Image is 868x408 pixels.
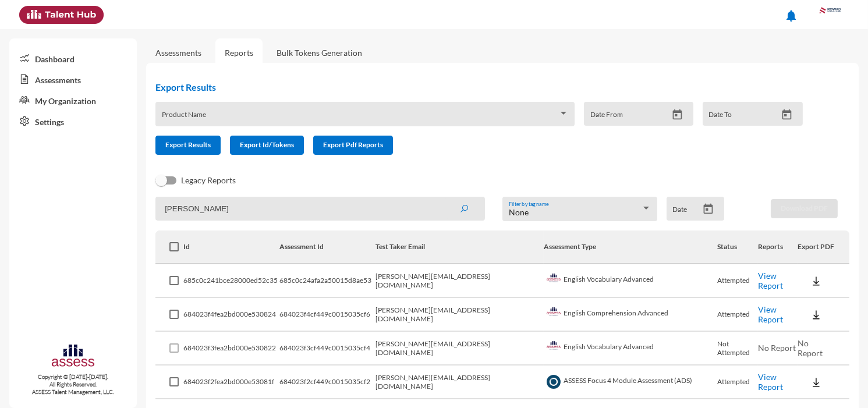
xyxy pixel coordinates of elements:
td: [PERSON_NAME][EMAIL_ADDRESS][DOMAIN_NAME] [375,332,544,366]
a: Assessments [9,69,137,90]
th: Export PDF [798,230,849,264]
td: English Comprehension Advanced [544,298,717,332]
span: No Report [758,343,796,353]
button: Open calendar [667,109,688,121]
span: None [509,207,529,217]
p: Copyright © [DATE]-[DATE]. All Rights Reserved. ASSESS Talent Management, LLC. [9,373,137,396]
td: Not Attempted [717,332,758,366]
td: ASSESS Focus 4 Module Assessment (ADS) [544,366,717,399]
button: Export Results [155,136,221,155]
td: 684023f4cf449c0015035cf6 [279,298,375,332]
a: My Organization [9,90,137,111]
a: Assessments [155,48,201,58]
a: Bulk Tokens Generation [267,38,371,67]
span: Export Pdf Reports [323,140,383,149]
td: 685c0c241bce28000ed52c35 [183,264,279,298]
td: Attempted [717,366,758,399]
img: assesscompany-logo.png [51,343,95,371]
td: 684023f3fea2bd000e530822 [183,332,279,366]
th: Assessment Id [279,230,375,264]
button: Download PDF [771,199,838,218]
a: View Report [758,304,783,324]
button: Open calendar [777,109,797,121]
th: Reports [758,230,798,264]
td: 684023f3cf449c0015035cf4 [279,332,375,366]
th: Assessment Type [544,230,717,264]
td: Attempted [717,264,758,298]
td: English Vocabulary Advanced [544,264,717,298]
td: English Vocabulary Advanced [544,332,717,366]
td: [PERSON_NAME][EMAIL_ADDRESS][DOMAIN_NAME] [375,298,544,332]
span: No Report [798,338,823,358]
a: View Report [758,271,783,290]
th: Id [183,230,279,264]
th: Status [717,230,758,264]
td: 684023f4fea2bd000e530824 [183,298,279,332]
a: View Report [758,372,783,392]
span: Export Id/Tokens [240,140,294,149]
td: 684023f2fea2bd000e53081f [183,366,279,399]
td: 684023f2cf449c0015035cf2 [279,366,375,399]
a: Reports [215,38,263,67]
td: [PERSON_NAME][EMAIL_ADDRESS][DOMAIN_NAME] [375,264,544,298]
td: 685c0c24afa2a50015d8ae53 [279,264,375,298]
span: Export Results [165,140,211,149]
button: Export Pdf Reports [313,136,393,155]
a: Settings [9,111,137,132]
span: Download PDF [781,204,828,212]
th: Test Taker Email [375,230,544,264]
button: Export Id/Tokens [230,136,304,155]
td: [PERSON_NAME][EMAIL_ADDRESS][DOMAIN_NAME] [375,366,544,399]
mat-icon: notifications [784,9,798,23]
input: Search by name, token, assessment type, etc. [155,197,485,221]
span: Legacy Reports [181,173,236,187]
a: Dashboard [9,48,137,69]
button: Open calendar [698,203,718,215]
td: Attempted [717,298,758,332]
h2: Export Results [155,81,812,93]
